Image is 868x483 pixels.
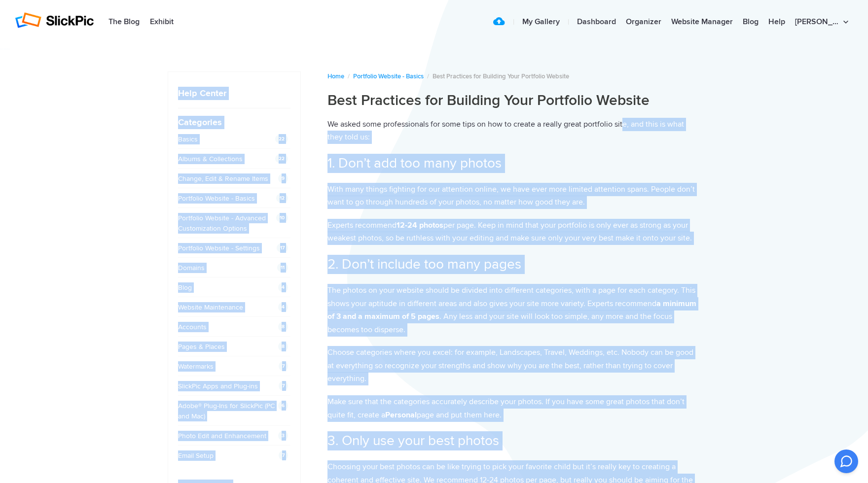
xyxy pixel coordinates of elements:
span: 22 [275,154,288,164]
p: With many things fighting for our attention online, we have ever more limited attention spans. Pe... [327,183,700,209]
span: 7 [279,381,288,391]
a: Watermarks [178,362,214,371]
span: 4 [278,282,288,292]
span: / [427,72,429,80]
p: Experts recommend per page. Keep in mind that your portfolio is only ever as strong as your weake... [327,219,700,245]
h4: Categories [178,116,290,129]
h2: 2. Don’t include too many pages [327,255,700,274]
span: / [348,72,350,80]
span: 10 [276,213,288,223]
span: 12 [276,193,288,203]
a: Pages & Places [178,343,225,351]
span: 17 [277,243,288,253]
a: Portfolio Website - Basics [178,194,255,203]
span: 8 [278,322,288,332]
span: 6 [278,401,288,411]
a: Blog [178,283,192,292]
span: 8 [278,342,288,351]
p: The photos on your website should be divided into different categories, with a page for each cate... [327,284,700,336]
span: 4 [278,302,288,312]
a: Albums & Collections [178,155,243,163]
a: Adobe® Plug-Ins for SlickPic (PC and Mac) [178,402,275,420]
span: 11 [277,263,288,273]
a: Domains [178,264,205,272]
h1: Best Practices for Building Your Portfolio Website [327,91,700,110]
span: 22 [275,134,288,144]
a: Photo Edit and Enhancement [178,432,266,440]
strong: 12-24 photos [397,220,443,230]
span: 7 [279,361,288,371]
h2: 1. Don’t add too many photos [327,154,700,173]
a: Email Setup [178,451,214,460]
a: Home [327,72,344,80]
a: SlickPic Apps and Plug-ins [178,382,258,390]
p: Choose categories where you excel: for example, Landscapes, Travel, Weddings, etc. Nobody can be ... [327,346,700,385]
span: Best Practices for Building Your Portfolio Website [433,72,569,80]
a: Basics [178,135,198,143]
p: We asked some professionals for some tips on how to create a really great portfolio site, and thi... [327,118,700,144]
a: Website Maintenance [178,303,243,311]
span: 9 [278,173,288,183]
a: Accounts [178,323,207,331]
h2: 3. Only use your best photos [327,431,700,450]
a: Portfolio Website - Basics [353,72,424,80]
span: 7 [279,450,288,460]
p: Make sure that the categories accurately describe your photos. If you have some great photos that... [327,395,700,421]
span: 3 [278,431,288,441]
a: Change, Edit & Rename Items [178,174,268,183]
a: Portfolio Website - Settings [178,244,260,252]
strong: Personal [385,410,417,420]
a: Help Center [178,88,226,99]
a: Portfolio Website - Advanced Customization Options [178,214,266,233]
